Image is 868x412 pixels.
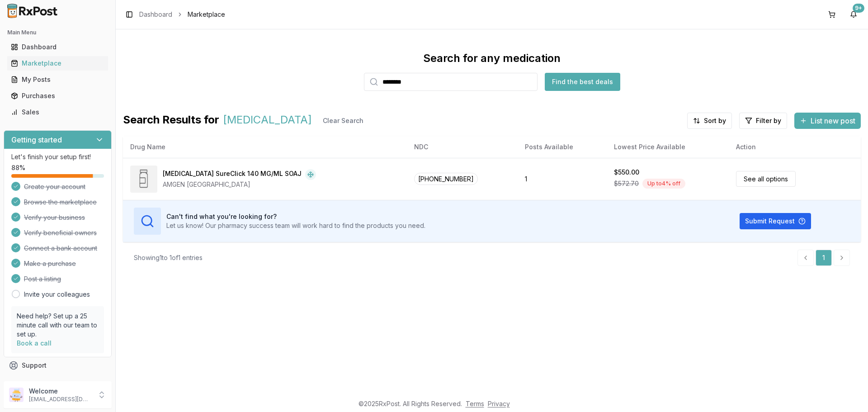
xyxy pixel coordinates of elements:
[756,116,781,125] span: Filter by
[11,43,104,52] div: Dashboard
[24,213,85,222] span: Verify your business
[223,113,312,129] span: [MEDICAL_DATA]
[7,55,108,71] a: Marketplace
[423,51,561,66] div: Search for any medication
[7,39,108,55] a: Dashboard
[642,179,685,189] div: Up to 4 % off
[4,89,112,103] button: Purchases
[166,221,425,230] p: Let us know! Our pharmacy success team will work hard to find the products you need.
[614,168,639,177] div: $550.00
[139,10,172,19] a: Dashboard
[17,339,52,347] a: Book a call
[9,388,24,402] img: User avatar
[518,136,607,158] th: Posts Available
[794,117,861,126] a: List new post
[811,115,855,126] span: List new post
[11,163,25,172] span: 88 %
[188,10,225,19] span: Marketplace
[4,4,61,18] img: RxPost Logo
[24,244,97,253] span: Connect a bank account
[407,136,518,158] th: NDC
[704,116,726,125] span: Sort by
[134,253,203,262] div: Showing 1 to 1 of 1 entries
[7,104,108,120] a: Sales
[466,400,484,407] a: Terms
[166,212,425,221] h3: Can't find what you're looking for?
[11,75,104,84] div: My Posts
[17,312,99,339] p: Need help? Set up a 25 minute call with our team to set up.
[687,113,732,129] button: Sort by
[24,228,97,237] span: Verify beneficial owners
[163,180,316,189] div: AMGEN [GEOGRAPHIC_DATA]
[24,290,90,299] a: Invite your colleagues
[123,113,219,129] span: Search Results for
[11,152,104,161] p: Let's finish your setup first!
[130,166,157,193] img: Repatha SureClick 140 MG/ML SOAJ
[163,169,302,180] div: [MEDICAL_DATA] SureClick 140 MG/ML SOAJ
[545,73,620,91] button: Find the best deals
[607,136,728,158] th: Lowest Price Available
[4,357,112,374] button: Support
[4,56,112,71] button: Marketplace
[7,88,108,104] a: Purchases
[316,113,371,129] button: Clear Search
[7,29,108,36] h2: Main Menu
[123,136,407,158] th: Drug Name
[736,171,796,187] a: See all options
[739,113,787,129] button: Filter by
[853,4,864,13] div: 9+
[22,377,52,386] span: Feedback
[797,250,850,266] nav: pagination
[729,136,861,158] th: Action
[11,91,104,100] div: Purchases
[816,250,832,266] a: 1
[4,40,112,54] button: Dashboard
[24,275,61,284] span: Post a listing
[4,105,112,119] button: Sales
[29,396,92,403] p: [EMAIL_ADDRESS][DOMAIN_NAME]
[488,400,510,407] a: Privacy
[24,259,76,268] span: Make a purchase
[24,198,97,207] span: Browse the marketplace
[614,179,639,188] span: $572.70
[794,113,861,129] button: List new post
[139,10,225,19] nav: breadcrumb
[414,173,478,185] span: [PHONE_NUMBER]
[29,387,92,396] p: Welcome
[518,158,607,200] td: 1
[4,374,112,390] button: Feedback
[7,71,108,88] a: My Posts
[846,7,861,22] button: 9+
[11,59,104,68] div: Marketplace
[11,108,104,117] div: Sales
[740,213,811,229] button: Submit Request
[4,72,112,87] button: My Posts
[24,182,85,191] span: Create your account
[11,134,62,145] h3: Getting started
